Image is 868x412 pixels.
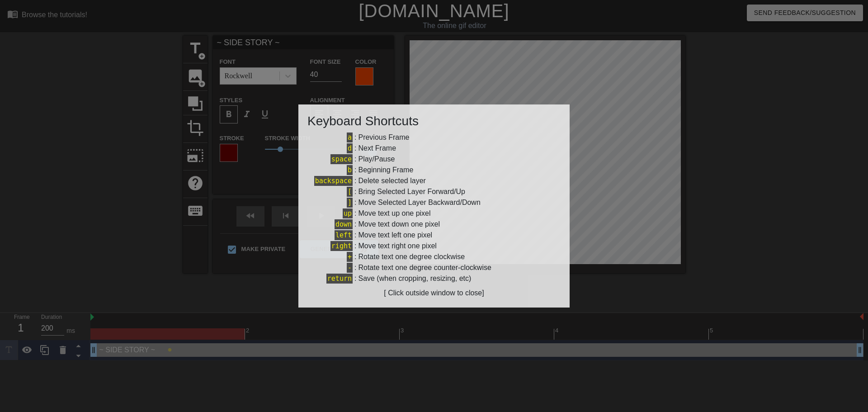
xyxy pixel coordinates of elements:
[358,165,413,175] div: Beginning Frame
[335,230,353,240] span: left
[307,114,561,129] h3: Keyboard Shortcuts
[358,197,480,208] div: Move Selected Layer Backward/Down
[307,230,561,241] div: :
[307,273,561,284] div: :
[358,241,436,251] div: Move text right one pixel
[347,143,353,153] span: d
[358,132,409,143] div: Previous Frame
[330,154,353,164] span: space
[307,132,561,143] div: :
[343,208,353,218] span: up
[347,133,353,142] span: a
[307,154,561,165] div: :
[307,251,561,262] div: :
[358,154,395,165] div: Play/Pause
[358,251,465,262] div: Rotate text one degree clockwise
[347,165,353,175] span: b
[330,241,353,251] span: right
[347,252,353,262] span: +
[358,230,432,241] div: Move text left one pixel
[307,262,561,273] div: :
[358,175,425,186] div: Delete selected layer
[326,274,353,284] span: return
[358,219,440,230] div: Move text down one pixel
[347,198,353,208] span: ]
[307,197,561,208] div: :
[307,186,561,197] div: :
[358,208,430,219] div: Move text up one pixel
[314,176,353,186] span: backspace
[347,263,353,273] span: -
[307,143,561,154] div: :
[358,143,396,154] div: Next Frame
[358,262,491,273] div: Rotate text one degree counter-clockwise
[358,186,465,197] div: Bring Selected Layer Forward/Up
[335,219,353,229] span: down
[307,175,561,186] div: :
[307,288,561,298] div: [ Click outside window to close]
[307,219,561,230] div: :
[358,273,471,284] div: Save (when cropping, resizing, etc)
[307,208,561,219] div: :
[307,241,561,251] div: :
[347,187,353,197] span: [
[307,165,561,175] div: :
